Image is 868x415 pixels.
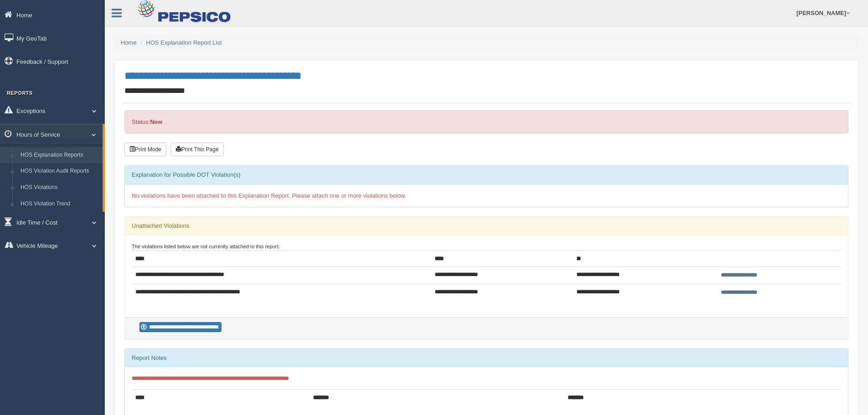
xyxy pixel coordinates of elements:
[150,118,162,125] strong: New
[16,196,103,212] a: HOS Violation Trend
[125,349,848,367] div: Report Notes
[16,163,103,179] a: HOS Violation Audit Reports
[121,39,137,46] a: Home
[171,143,224,156] button: Print This Page
[125,217,848,235] div: Unattached Violations
[124,110,848,133] div: Status:
[16,179,103,196] a: HOS Violations
[125,166,848,184] div: Explanation for Possible DOT Violation(s)
[16,147,103,164] a: HOS Explanation Reports
[132,192,406,199] span: No violations have been attached to this Explanation Report. Please attach one or more violations...
[132,244,280,249] small: The violations listed below are not currently attached to this report:
[124,143,166,156] button: Print Mode
[146,39,222,46] a: HOS Explanation Report List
